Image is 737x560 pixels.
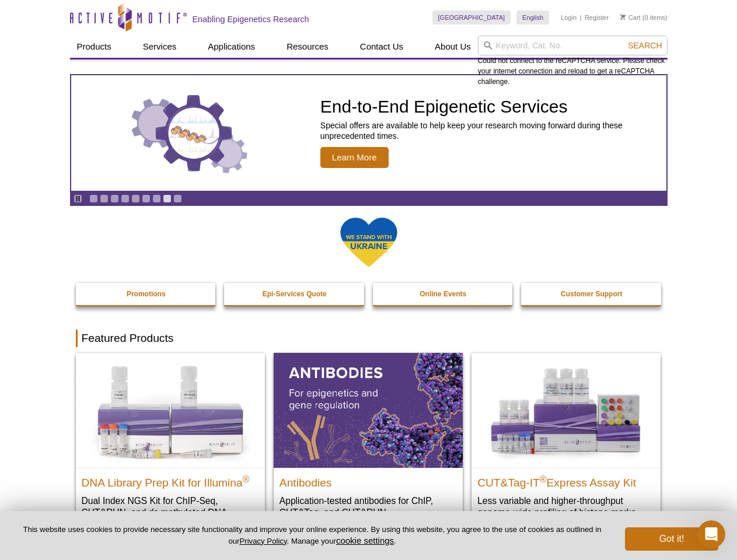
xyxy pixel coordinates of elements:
strong: Promotions [127,290,166,298]
li: | [580,10,582,24]
button: Got it! [625,527,718,551]
img: CUT&Tag-IT® Express Assay Kit [471,353,661,467]
iframe: Intercom live chat [697,520,725,548]
a: Online Events [373,283,514,305]
a: Three gears with decorative charts inside the larger center gear. End-to-End Epigenetic Services ... [71,75,666,191]
a: [GEOGRAPHIC_DATA] [432,10,511,24]
span: Learn More [320,147,389,168]
a: Epi-Services Quote [224,283,365,305]
a: Go to slide 8 [163,194,172,203]
p: Special offers are available to help keep your research moving forward during these unprecedented... [320,120,661,141]
a: All Antibodies Antibodies Application-tested antibodies for ChIP, CUT&Tag, and CUT&RUN. [274,353,463,530]
h2: Featured Products [76,330,662,347]
a: Products [70,36,118,58]
a: Register [585,13,609,22]
input: Keyword, Cat. No. [478,36,668,55]
button: cookie settings [336,535,394,545]
p: Application-tested antibodies for ChIP, CUT&Tag, and CUT&RUN. [280,495,457,519]
a: Go to slide 5 [131,194,140,203]
a: DNA Library Prep Kit for Illumina DNA Library Prep Kit for Illumina® Dual Index NGS Kit for ChIP-... [76,353,265,541]
a: Resources [280,36,336,58]
a: Applications [201,36,262,58]
a: Go to slide 6 [142,194,151,203]
h2: DNA Library Prep Kit for Illumina [82,471,259,489]
h2: CUT&Tag-IT Express Assay Kit [477,471,655,489]
a: About Us [428,36,478,58]
a: Privacy Policy [239,537,287,545]
p: Less variable and higher-throughput genome-wide profiling of histone marks​. [477,495,655,519]
a: Go to slide 3 [110,194,119,203]
a: CUT&Tag-IT® Express Assay Kit CUT&Tag-IT®Express Assay Kit Less variable and higher-throughput ge... [471,353,661,530]
a: Go to slide 4 [121,194,130,203]
a: English [516,10,549,24]
a: Toggle autoplay [74,194,82,203]
img: We Stand With Ukraine [340,216,398,268]
p: Dual Index NGS Kit for ChIP-Seq, CUT&RUN, and ds methylated DNA assays. [82,495,259,530]
sup: ® [540,474,547,484]
a: Promotions [76,283,217,305]
p: This website uses cookies to provide necessary site functionality and improve your online experie... [19,524,606,547]
h2: Antibodies [280,471,457,489]
strong: Online Events [420,290,466,298]
img: DNA Library Prep Kit for Illumina [76,353,265,467]
a: Go to slide 9 [173,194,182,203]
article: End-to-End Epigenetic Services [71,75,666,191]
img: All Antibodies [274,353,463,467]
h2: Enabling Epigenetics Research [193,14,309,24]
a: Go to slide 2 [100,194,109,203]
strong: Customer Support [561,290,622,298]
img: Three gears with decorative charts inside the larger center gear. [131,92,248,174]
a: Customer Support [521,283,662,305]
sup: ® [243,474,250,484]
button: Search [624,40,665,51]
a: Go to slide 7 [152,194,161,203]
a: Services [136,36,184,58]
a: Contact Us [353,36,410,58]
img: Your Cart [620,14,626,20]
a: Login [561,13,577,22]
a: Cart [620,13,641,22]
strong: Epi-Services Quote [263,290,327,298]
li: (0 items) [620,10,668,24]
span: Search [628,41,662,50]
div: Could not connect to the reCAPTCHA service. Please check your internet connection and reload to g... [478,36,668,87]
h2: End-to-End Epigenetic Services [320,98,661,116]
a: Go to slide 1 [89,194,98,203]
